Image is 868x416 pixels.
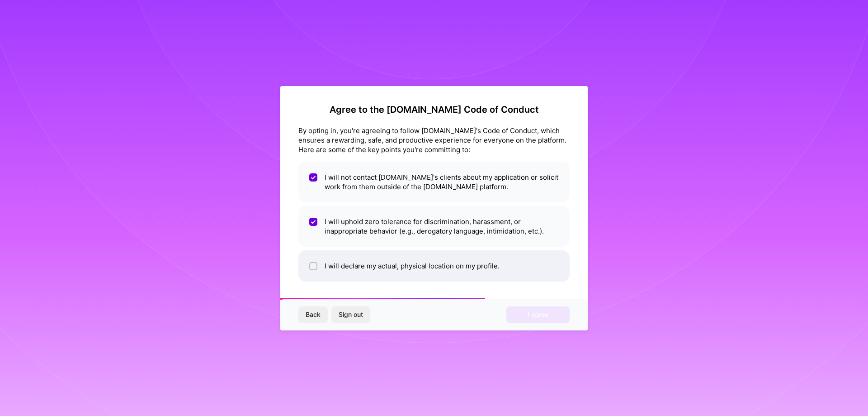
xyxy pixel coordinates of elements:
h2: Agree to the [DOMAIN_NAME] Code of Conduct [298,104,570,115]
li: I will uphold zero tolerance for discrimination, harassment, or inappropriate behavior (e.g., der... [298,206,570,247]
li: I will declare my actual, physical location on my profile. [298,250,570,282]
div: By opting in, you're agreeing to follow [DOMAIN_NAME]'s Code of Conduct, which ensures a rewardin... [298,126,570,154]
button: Back [298,306,328,323]
button: Sign out [331,306,370,323]
span: Back [306,310,321,319]
span: Sign out [339,310,363,319]
li: I will not contact [DOMAIN_NAME]'s clients about my application or solicit work from them outside... [298,162,570,202]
